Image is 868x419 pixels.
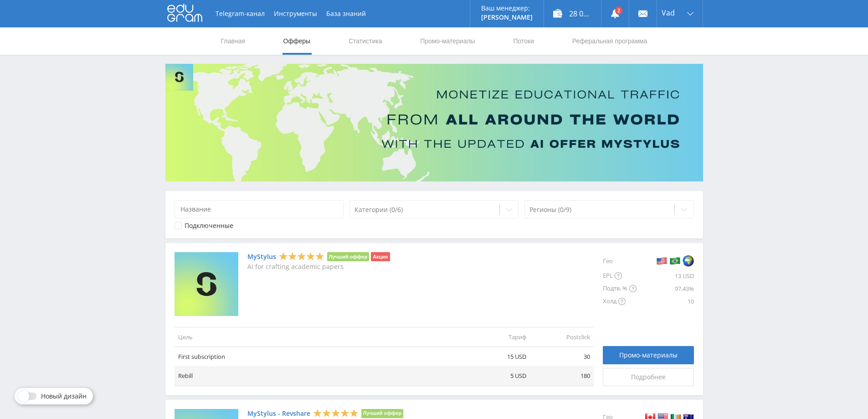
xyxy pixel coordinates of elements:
[637,282,694,295] div: 97.43%
[530,327,594,347] td: Postclick
[603,368,694,386] a: Подробнее
[361,409,404,418] li: Лучший оффер
[175,200,344,218] input: Название
[175,347,466,367] td: First subscription
[619,352,678,359] span: Промо-материалы
[637,295,694,308] div: 10
[637,269,694,282] div: 13 USD
[185,222,233,229] div: Подключенные
[282,27,312,55] a: Офферы
[662,9,675,16] span: Vad
[466,347,530,367] td: 15 USD
[481,5,533,12] p: Ваш менеджер:
[348,27,383,55] a: Статистика
[165,64,703,181] img: Banner
[41,393,87,400] span: Новый дизайн
[175,327,466,347] td: Цель
[175,366,466,386] td: Rebill
[603,282,637,295] div: Подтв. %
[571,27,648,55] a: Реферальная программа
[631,373,666,381] span: Подробнее
[481,14,533,21] p: [PERSON_NAME]
[466,327,530,347] td: Тариф
[247,410,310,417] a: MyStylus - Revshare
[530,366,594,386] td: 180
[603,269,637,282] div: EPL
[313,408,359,418] div: 5 Stars
[603,346,694,364] a: Промо-материалы
[175,252,238,316] img: MyStylus
[603,295,637,308] div: Холд
[371,252,390,261] li: Акция
[530,347,594,367] td: 30
[512,27,535,55] a: Потоки
[247,263,390,270] p: AI for crafting academic papers
[419,27,476,55] a: Промо-материалы
[466,366,530,386] td: 5 USD
[327,252,370,261] li: Лучший оффер
[603,252,637,269] div: Гео
[247,253,276,260] a: MyStylus
[220,27,246,55] a: Главная
[279,252,324,261] div: 5 Stars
